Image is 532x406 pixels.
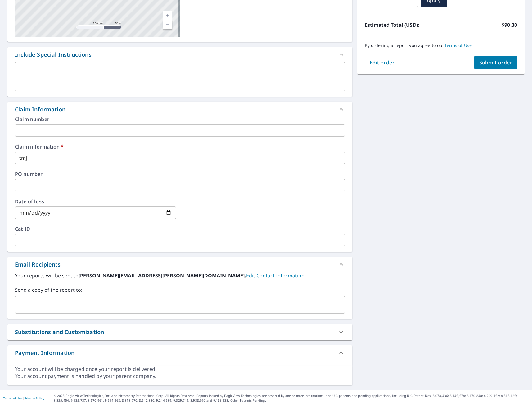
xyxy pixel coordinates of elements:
[474,56,517,69] button: Submit order
[365,56,400,69] button: Edit order
[502,21,517,29] p: $90.30
[15,144,345,149] label: Claim information
[15,328,104,336] div: Substitutions and Customization
[15,349,74,357] div: Payment Information
[365,43,517,48] p: By ordering a report you agree to our
[7,257,352,272] div: Email Recipients
[163,20,172,29] a: Current Level 17, Zoom Out
[3,396,22,400] a: Terms of Use
[15,117,345,122] label: Claim number
[15,260,61,269] div: Email Recipients
[24,396,44,400] a: Privacy Policy
[54,394,529,403] p: © 2025 Eagle View Technologies, Inc. and Pictometry International Corp. All Rights Reserved. Repo...
[15,226,345,231] label: Cat ID
[163,11,172,20] a: Current Level 17, Zoom In
[444,42,472,48] a: Terms of Use
[7,345,352,360] div: Payment Information
[7,102,352,117] div: Claim Information
[15,366,345,373] div: Your account will be charged once your report is delivered.
[15,272,345,279] label: Your reports will be sent to
[15,105,65,114] div: Claim Information
[79,272,246,279] b: [PERSON_NAME][EMAIL_ADDRESS][PERSON_NAME][DOMAIN_NAME].
[15,199,176,204] label: Date of loss
[479,59,512,66] span: Submit order
[15,373,345,380] div: Your account payment is handled by your parent company.
[7,324,352,340] div: Substitutions and Customization
[15,50,92,59] div: Include Special Instructions
[370,59,395,66] span: Edit order
[3,396,44,400] p: |
[15,172,345,177] label: PO number
[15,286,345,294] label: Send a copy of the report to:
[246,272,306,279] a: EditContactInfo
[7,47,352,62] div: Include Special Instructions
[365,21,441,29] p: Estimated Total (USD):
